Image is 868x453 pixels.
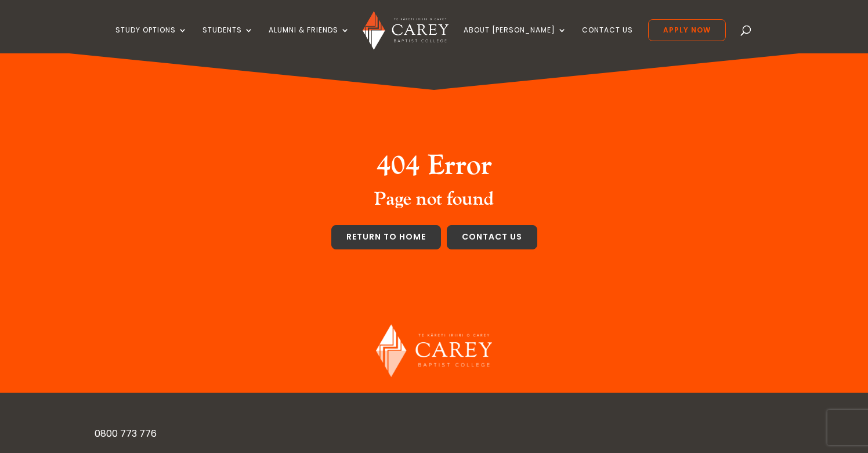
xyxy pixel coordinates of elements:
h2: 404 Error [216,149,652,189]
a: Contact us [447,225,537,249]
a: Study Options [115,26,187,53]
a: Alumni & Friends [269,26,350,53]
a: Apply Now [648,19,726,41]
a: Carey Baptist College [376,367,492,380]
h3: Page not found [216,189,652,216]
a: 0800 773 776 [95,427,157,440]
a: About [PERSON_NAME] [464,26,567,53]
a: Return to home [331,225,441,249]
a: Contact Us [582,26,633,53]
img: Carey Baptist College [376,324,492,377]
a: Students [202,26,254,53]
img: Carey Baptist College [363,11,448,50]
